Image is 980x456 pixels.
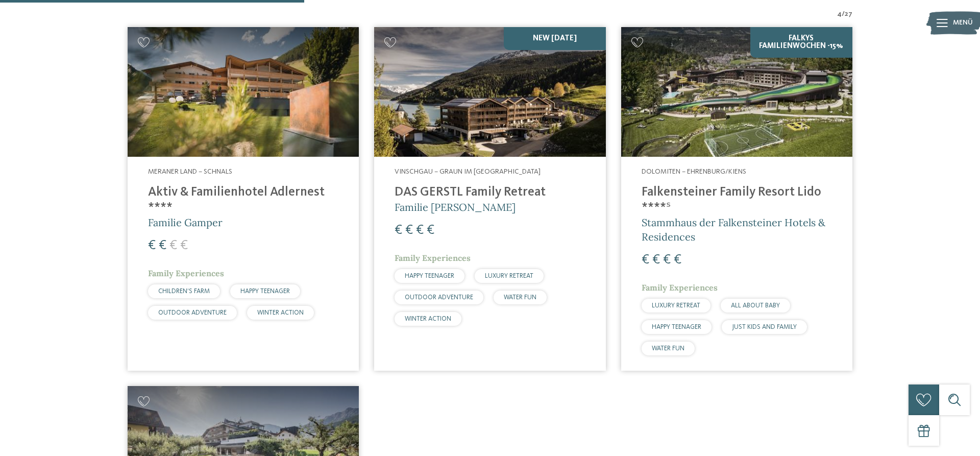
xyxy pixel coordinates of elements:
span: Vinschgau – Graun im [GEOGRAPHIC_DATA] [395,168,541,175]
span: € [427,224,434,237]
span: € [180,239,188,252]
h4: DAS GERSTL Family Retreat [395,185,585,200]
span: HAPPY TEENAGER [652,324,701,330]
span: € [652,253,660,267]
span: 4 [837,9,842,19]
span: € [416,224,424,237]
span: OUTDOOR ADVENTURE [405,294,473,301]
span: Dolomiten – Ehrenburg/Kiens [642,168,746,175]
span: WINTER ACTION [257,309,304,316]
span: CHILDREN’S FARM [158,288,210,295]
span: JUST KIDS AND FAMILY [732,324,797,330]
h4: Falkensteiner Family Resort Lido ****ˢ [642,185,832,215]
span: Family Experiences [642,282,718,293]
span: LUXURY RETREAT [652,302,700,309]
span: € [395,224,402,237]
a: Familienhotels gesucht? Hier findet ihr die besten! Falkys Familienwochen -15% Dolomiten – Ehrenb... [621,27,852,371]
span: WATER FUN [504,294,536,301]
span: / [842,9,845,19]
span: ALL ABOUT BABY [731,302,780,309]
img: Familienhotels gesucht? Hier findet ihr die besten! [621,27,852,157]
span: WATER FUN [652,345,684,352]
span: Meraner Land – Schnals [148,168,232,175]
span: € [663,253,671,267]
img: Familienhotels gesucht? Hier findet ihr die besten! [374,27,605,157]
span: Family Experiences [148,268,224,278]
img: Aktiv & Familienhotel Adlernest **** [128,27,359,157]
span: OUTDOOR ADVENTURE [158,309,227,316]
span: HAPPY TEENAGER [240,288,290,295]
span: € [148,239,156,252]
span: € [169,239,177,252]
span: € [642,253,649,267]
span: HAPPY TEENAGER [405,273,454,279]
a: Familienhotels gesucht? Hier findet ihr die besten! NEW [DATE] Vinschgau – Graun im [GEOGRAPHIC_D... [374,27,605,371]
span: € [405,224,413,237]
a: Familienhotels gesucht? Hier findet ihr die besten! Meraner Land – Schnals Aktiv & Familienhotel ... [128,27,359,371]
span: 27 [845,9,852,19]
span: € [159,239,166,252]
span: WINTER ACTION [405,316,451,322]
span: € [674,253,681,267]
span: Familie Gamper [148,216,223,229]
span: Family Experiences [395,253,471,263]
span: Familie [PERSON_NAME] [395,201,516,213]
span: LUXURY RETREAT [485,273,533,279]
span: Stammhaus der Falkensteiner Hotels & Residences [642,216,825,243]
h4: Aktiv & Familienhotel Adlernest **** [148,185,338,215]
